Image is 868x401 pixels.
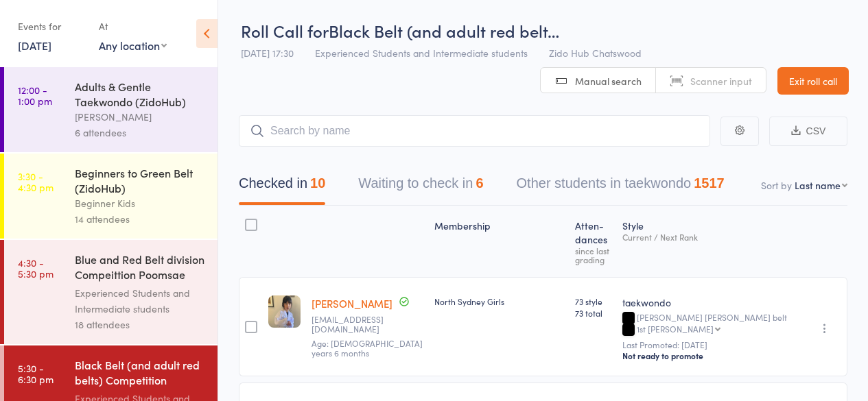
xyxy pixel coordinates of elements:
div: 6 attendees [75,125,206,141]
span: Roll Call for [241,19,329,42]
div: Beginner Kids [75,195,206,211]
button: Waiting to check in6 [358,169,483,205]
span: Manual search [575,74,642,88]
div: Current / Next Rank [622,232,792,241]
div: Adults & Gentle Taekwondo (ZidoHub) [75,79,206,109]
button: Checked in10 [239,169,325,205]
time: 5:30 - 6:30 pm [18,363,54,385]
a: Exit roll call [777,67,849,95]
div: 1st [PERSON_NAME] [637,324,714,333]
time: 3:30 - 4:30 pm [18,171,54,193]
div: North Sydney Girls [434,295,564,307]
span: Scanner input [690,74,752,88]
small: Last Promoted: [DATE] [622,340,792,350]
div: Any location [99,38,167,53]
button: CSV [769,117,847,146]
img: image1581772621.png [268,295,301,328]
div: Not ready to promote [622,350,792,361]
span: Black Belt (and adult red belt… [329,19,559,42]
a: 4:30 -5:30 pmBlue and Red Belt division Compeittion Poomsae (Zi...Experienced Students and Interm... [4,240,218,344]
input: Search by name [239,115,710,147]
div: Atten­dances [570,212,617,271]
span: Age: [DEMOGRAPHIC_DATA] years 6 months [312,337,423,359]
div: Experienced Students and Intermediate students [75,285,206,317]
label: Sort by [761,178,792,192]
a: 3:30 -4:30 pmBeginners to Green Belt (ZidoHub)Beginner Kids14 attendees [4,154,218,239]
div: 1517 [694,175,725,191]
div: 6 [476,175,483,191]
div: 14 attendees [75,211,206,227]
div: since last grading [575,246,611,264]
div: 18 attendees [75,317,206,332]
div: Beginners to Green Belt (ZidoHub) [75,165,206,195]
a: 12:00 -1:00 pmAdults & Gentle Taekwondo (ZidoHub)[PERSON_NAME]6 attendees [4,67,218,152]
div: Style [617,212,797,271]
div: taekwondo [622,295,792,309]
a: [PERSON_NAME] [312,296,392,311]
a: [DATE] [18,38,51,53]
div: [PERSON_NAME] [75,109,206,125]
div: Black Belt (and adult red belts) Competition Pooms... [75,357,206,391]
div: At [99,15,167,38]
button: Other students in taekwondo1517 [517,169,725,205]
div: Last name [795,178,841,192]
div: 10 [310,175,325,191]
span: 73 total [575,307,611,319]
span: 73 style [575,295,611,307]
span: Zido Hub Chatswood [549,46,642,60]
time: 12:00 - 1:00 pm [18,84,52,106]
span: Experienced Students and Intermediate students [315,46,528,60]
div: [PERSON_NAME] [PERSON_NAME] belt [622,313,792,336]
time: 4:30 - 5:30 pm [18,257,54,279]
span: [DATE] 17:30 [241,46,294,60]
div: Events for [18,15,85,38]
small: yunjing98@gmail.com [312,315,423,335]
div: Membership [429,212,570,271]
div: Blue and Red Belt division Compeittion Poomsae (Zi... [75,252,206,285]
